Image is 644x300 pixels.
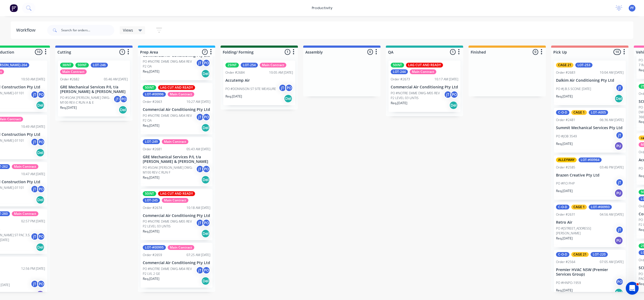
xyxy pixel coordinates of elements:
div: LOT-#00996 [143,92,166,97]
div: Main Contract [12,164,38,169]
div: LOT-#00995Main ContractOrder #265907:25 AM [DATE]Commercial Air Conditioning Pty LtdPO #NOTRE DAM... [141,243,213,288]
span: PF [630,6,634,10]
div: CAGE 21 [571,252,589,257]
div: LOT-#00993 [589,205,612,209]
div: PO [202,219,210,227]
p: Req. [DATE] [143,276,159,281]
p: PO #SOAK [PERSON_NAME] DWG-M100 REV-C RUN A & E [60,95,113,105]
p: Commercial Air Conditioning Pty Ltd [143,261,210,265]
p: Req. [DATE] [60,105,77,110]
div: Del [36,196,45,204]
div: PO [120,95,128,103]
div: Del [36,243,45,252]
p: PO #DONNISON ST SITE MEASURE [225,87,276,91]
div: LOT-246 [91,63,108,67]
div: C-O-DCAGE 1LOT-A005Order #248106:36 AM [DATE]Summit Mechanical Services Pty LtdPO #JOB 3549jTReq.... [554,108,626,153]
p: Req. [DATE] [556,288,573,293]
p: Premier HVAC NSW (Premier Services Group) [556,268,624,277]
p: Commercial Air Conditioning Pty Ltd [391,85,458,89]
div: Main Contract [12,211,38,216]
div: ALLEYWAYLOT-#00964Order #258503:46 PM [DATE]Brazen Creative Pty LtdPO #P.O PHPjTReq.[DATE]PU [554,155,626,200]
div: jT [196,113,204,121]
div: 38INT [60,63,74,67]
div: Order #2585 [556,165,575,170]
p: Req. [DATE] [143,123,159,128]
p: PO #P.O PHP [556,181,575,186]
p: Dalkim Air Conditioning Pty Ltd [556,78,624,83]
div: Order #2673 [391,77,410,82]
p: Req. [DATE] [143,175,159,180]
div: LOT-#00964 [579,157,602,162]
div: jT [616,131,624,139]
div: PO [202,113,210,121]
div: ALLEYWAY [556,157,577,162]
div: Del [201,123,210,132]
div: 02:57 PM [DATE] [21,219,45,224]
p: Req. [DATE] [143,69,159,74]
div: 50INT [391,63,404,67]
div: PO [37,138,45,146]
div: jT [31,280,39,288]
div: LOT-249Main ContractOrder #268105:43 AM [DATE]GRE Mechanical Services P/L t/a [PERSON_NAME] & [PE... [141,137,213,186]
div: PO [616,278,624,286]
div: LOT-249 [143,139,160,144]
div: 50INTLAG CUT AND READYLOT-244Main ContractOrder #267310:17 AM [DATE]Commercial Air Conditioning P... [389,61,460,112]
div: Del [614,94,623,103]
div: Order #2683 [556,70,575,75]
input: Search for orders... [61,25,114,36]
div: 03:46 PM [DATE] [600,165,624,170]
div: C-O-D [556,252,569,257]
div: Order #2681 [143,147,162,152]
div: 10:47 AM [DATE] [21,172,45,177]
p: PO #JOB 3549 [556,134,577,139]
p: Commercial Air Conditioning Pty Ltd [143,107,210,112]
div: CAGE 1 [571,205,587,209]
div: jT [616,226,624,234]
div: Order #2481 [556,118,575,122]
div: 10:27 AM [DATE] [186,99,210,104]
div: LAG CUT AND READY [406,63,443,67]
div: Main Contract [60,69,87,74]
div: LOT-245 [143,198,160,203]
p: Accutemp Air [225,78,293,83]
p: GRE Mechanical Services P/L t/a [PERSON_NAME] & [PERSON_NAME] [60,85,128,94]
div: Order #2631 [556,212,575,217]
p: PO #SOAK [PERSON_NAME] DWG-M100 REV-C RUN F [143,165,196,175]
div: Commercial Air Conditioning Pty LtdPO #NOTRE DAME DWG-M04 REV P2 OAjTPOReq.[DATE]Del [141,36,213,80]
iframe: Intercom live chat [626,282,639,295]
p: Brazen Creative Pty Ltd [556,173,624,178]
div: jT [444,91,452,99]
div: PO [202,165,210,173]
div: 10:50 AM [DATE] [21,77,45,82]
div: 06:36 AM [DATE] [600,118,624,122]
div: Order #2682 [60,77,79,82]
p: PO #HNPO-1959 [556,280,581,285]
div: PU [614,236,623,245]
div: Workflow [16,27,38,33]
p: Commercial Air Conditioning Pty Ltd [143,213,210,218]
p: Summit Mechanical Services Pty Ltd [556,126,624,130]
div: 04:56 AM [DATE] [600,212,624,217]
div: jT [279,84,287,92]
div: jT [616,178,624,186]
div: C-O-DCAGE 1LOT-#00993Order #263104:56 AM [DATE]Retro AirPO #[STREET_ADDRESS][PERSON_NAME]jTReq.[D... [554,202,626,247]
div: PO [37,280,45,288]
div: Main Contract [168,245,194,250]
div: Del [201,175,210,184]
div: 10:17 AM [DATE] [434,77,458,82]
p: GRE Mechanical Services P/L t/a [PERSON_NAME] & [PERSON_NAME] [143,155,210,164]
div: jT [31,138,39,146]
p: PO #J.B.S SCONE [DATE] [556,87,591,91]
div: 05:43 AM [DATE] [186,147,210,152]
div: Del [201,69,210,78]
div: LOT-#00995 [143,245,166,250]
div: PU [614,142,623,150]
div: Del [614,288,623,297]
div: jT [31,185,39,193]
div: 50INTLAG CUT AND READYLOT-245Main ContractOrder #267410:18 AM [DATE]Commercial Air Conditioning P... [141,189,213,241]
div: C-O-D [556,205,569,209]
div: Main Contract [260,63,286,67]
div: Order #2659 [143,253,162,257]
p: Retro Air [556,220,624,225]
p: PO #[STREET_ADDRESS][PERSON_NAME] [556,226,616,236]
